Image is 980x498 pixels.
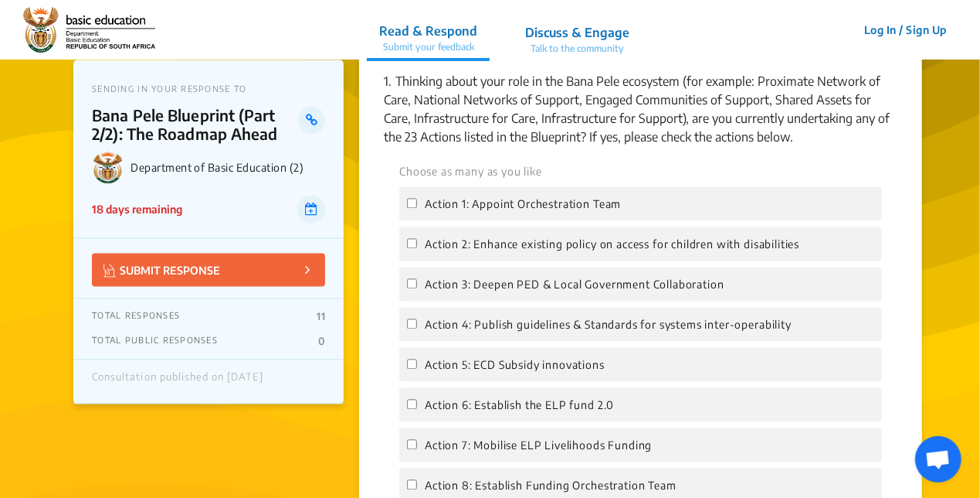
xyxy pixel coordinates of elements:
p: 18 days remaining [92,201,182,217]
span: Action 8: Establish Funding Orchestration Team [425,479,677,492]
p: 11 [317,310,325,322]
p: Bana Pele Blueprint (Part 2/2): The Roadmap Ahead [92,106,298,143]
button: SUBMIT RESPONSE [92,253,325,286]
input: Action 6: Establish the ELP fund 2.0 [407,399,417,409]
p: SUBMIT RESPONSE [103,261,220,278]
input: Action 1: Appoint Orchestration Team [407,198,417,208]
span: Action 2: Enhance existing policy on access for children with disabilities [425,237,799,251]
span: Action 6: Establish the ELP fund 2.0 [425,398,614,411]
p: 0 [318,335,325,347]
p: Talk to the community [525,42,629,56]
img: Department of Basic Education (2) logo [92,151,124,183]
p: Submit your feedback [379,40,477,54]
button: Log In / Sign Up [854,18,957,42]
span: Action 4: Publish guidelines & Standards for systems inter-operability [425,318,792,331]
label: Choose as many as you like [399,163,542,180]
p: Read & Respond [379,22,477,40]
input: Action 7: Mobilise ELP Livelihoods Funding [407,439,417,449]
img: Vector.jpg [103,264,116,277]
p: TOTAL PUBLIC RESPONSES [92,335,218,347]
span: Action 7: Mobilise ELP Livelihoods Funding [425,438,652,452]
img: 2wffpoq67yek4o5dgscb6nza9j7d [23,7,155,53]
input: Action 2: Enhance existing policy on access for children with disabilities [407,238,417,248]
input: Action 4: Publish guidelines & Standards for systems inter-operability [407,319,417,329]
p: SENDING IN YOUR RESPONSE TO [92,84,325,94]
p: Department of Basic Education (2) [131,161,325,174]
p: Discuss & Engage [525,23,629,42]
span: 1. [384,73,392,89]
span: Action 1: Appoint Orchestration Team [425,197,621,210]
input: Action 5: ECD Subsidy innovations [407,359,417,369]
p: TOTAL RESPONSES [92,310,180,322]
div: Open chat [915,436,961,483]
input: Action 8: Establish Funding Orchestration Team [407,479,417,489]
span: Action 3: Deepen PED & Local Government Collaboration [425,278,724,291]
div: Consultation published on [DATE] [92,371,263,391]
span: Action 5: ECD Subsidy innovations [425,358,605,371]
input: Action 3: Deepen PED & Local Government Collaboration [407,278,417,288]
p: Thinking about your role in the Bana Pele ecosystem (for example: Proximate Network of Care, Nati... [384,72,897,146]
